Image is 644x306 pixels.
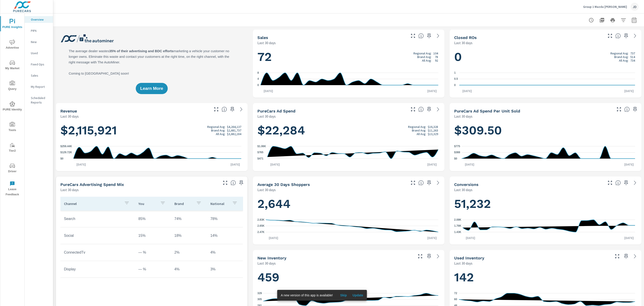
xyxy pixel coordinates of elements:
span: Save this to your personalized report [623,253,630,260]
text: $388 [454,151,460,154]
p: 104 [433,52,438,55]
button: Make Fullscreen [409,32,417,39]
td: 74% [171,213,207,224]
p: Last 30 days [257,40,276,45]
span: Total cost of media for all PureCars channels for the selected dealership group over the selected... [418,107,424,112]
h5: New Inventory [257,256,286,260]
h5: Closed ROs [454,35,477,40]
p: 514 [630,55,635,59]
h5: PureCars Advertising Spend Mix [60,182,124,187]
p: All Avg: [216,132,225,136]
text: 0 [257,84,259,87]
p: 92 [435,59,438,62]
div: Sales [25,72,53,79]
p: $3,682,184 [227,132,241,136]
span: Save this to your personalized report [229,106,236,113]
td: 4% [171,264,207,275]
p: Last 30 days [454,187,472,192]
td: — % [135,264,171,275]
td: 85% [135,213,171,224]
span: Driver [2,163,23,174]
span: Save this to your personalized report [426,32,433,39]
span: Leave Feedback [2,181,23,197]
p: All Avg: [417,132,426,136]
td: 14% [207,230,243,241]
p: Last 30 days [257,187,276,192]
p: [DATE] [266,236,281,240]
p: $11,263 [428,129,438,132]
p: [DATE] [459,89,475,93]
td: 18% [171,230,207,241]
text: $775 [454,145,460,148]
p: $4,264,137 [227,125,241,129]
span: The number of dealer-specified goals completed by a visitor. [Source: This data is provided by th... [615,180,621,185]
div: Scheduled Reports [25,95,53,106]
text: $471 [257,157,263,160]
td: Display [60,264,135,275]
p: You [138,201,157,206]
a: See more details in report [631,179,639,186]
button: Learn More [136,83,167,94]
span: Save this to your personalized report [631,106,639,113]
p: New [31,40,49,44]
h1: 2,644 [257,196,440,211]
button: Make Fullscreen [409,179,417,186]
text: 2.83K [257,218,265,221]
td: ConnectedTv [60,247,135,258]
text: 1 [454,71,456,74]
div: Used [25,50,53,56]
button: Apply Filters [619,16,628,25]
p: National [210,201,229,206]
p: [DATE] [424,162,440,167]
span: Average cost of advertising per each vehicle sold at the dealer over the selected date range. The... [624,107,630,112]
td: 2% [171,247,207,258]
button: Make Fullscreen [606,179,614,186]
p: [DATE] [621,89,637,93]
td: — % [135,247,171,258]
a: See more details in report [238,106,245,113]
span: Number of Repair Orders Closed by the selected dealership group over the selected time range. [So... [615,33,621,39]
p: Overview [31,17,49,22]
h1: $309.50 [454,123,637,138]
h5: PureCars Ad Spend [257,109,295,113]
text: 1.76K [454,224,461,227]
span: Update [352,293,363,297]
button: Make Fullscreen [222,179,229,186]
p: Group 1 Mazda [PERSON_NAME] [583,5,627,9]
h5: Sales [257,35,268,40]
p: PIPA [31,28,49,33]
span: This table looks at how you compare to the amount of budget you spend per channel as opposed to y... [231,180,236,185]
text: $0 [60,157,64,160]
text: 72 [454,292,457,295]
button: Make Fullscreen [614,253,621,260]
text: 2.47K [257,231,265,234]
h1: 72 [257,49,440,65]
text: $259.44K [60,145,72,148]
p: Brand [174,201,193,206]
p: Regional Avg: [408,125,426,129]
p: Last 30 days [60,187,79,192]
div: Overview [25,16,53,23]
td: 15% [135,230,171,241]
h5: Average 30 Days Shoppers [257,182,310,187]
text: 2.08K [454,218,461,221]
p: [DATE] [267,162,283,167]
span: Total sales revenue over the selected date range. [Source: This data is sourced from the dealer’s... [222,107,227,112]
text: 8 [257,71,259,74]
span: Number of vehicles sold by the dealership over the selected date range. [Source: This data is sou... [418,33,424,39]
span: A rolling 30 day total of daily Shoppers on the dealership website, averaged over the selected da... [418,180,424,185]
span: Tier2 [2,142,23,153]
p: Last 30 days [454,114,472,119]
p: Used [31,51,49,55]
div: nav menu [0,13,24,199]
span: Query [2,81,23,92]
td: 3% [207,264,243,275]
td: Search [60,213,135,224]
p: Fixed Ops [31,62,49,67]
p: Brand Avg: [417,55,432,59]
text: 60 [454,298,457,301]
h5: Revenue [60,109,77,113]
a: See more details in report [631,32,639,39]
button: Update [351,292,365,299]
a: See more details in report [631,253,639,260]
